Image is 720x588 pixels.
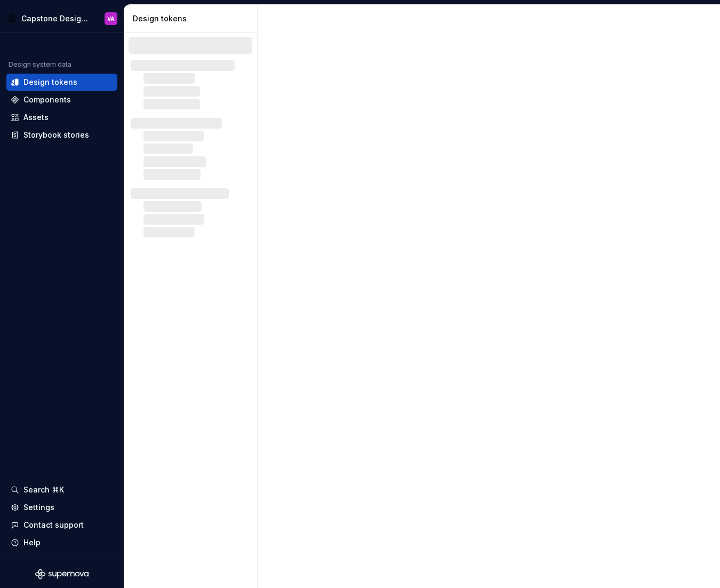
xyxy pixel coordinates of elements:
div: Search ⌘K [23,484,64,495]
a: Design tokens [6,74,117,91]
a: Storybook stories [6,126,117,144]
div: Assets [23,112,49,123]
a: Settings [6,499,117,516]
div: Capstone Design System [21,13,90,24]
div: Design tokens [133,13,253,24]
div: Components [23,94,71,105]
button: Capstone Design SystemVA [2,7,122,30]
div: Help [23,537,41,548]
div: Design tokens [23,77,77,88]
button: Contact support [6,517,117,534]
a: Assets [6,109,117,126]
button: Search ⌘K [6,481,117,498]
div: Design system data [9,60,71,69]
div: VA [107,14,115,23]
a: Components [6,91,117,108]
div: Storybook stories [23,130,89,140]
svg: Supernova Logo [35,569,89,579]
div: Settings [23,502,54,513]
button: Help [6,534,117,551]
div: Contact support [23,520,84,530]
